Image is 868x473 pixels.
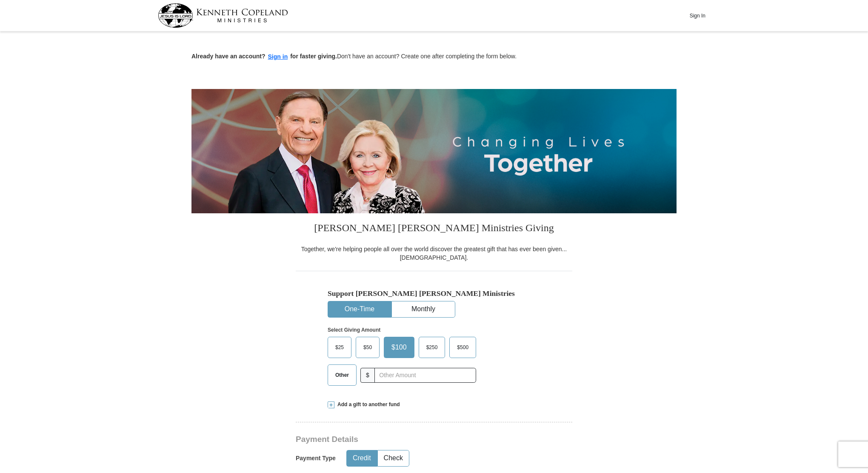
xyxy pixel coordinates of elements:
strong: Select Giving Amount [328,327,380,333]
span: $500 [453,341,473,354]
span: $250 [422,341,442,354]
div: Together, we're helping people all over the world discover the greatest gift that has ever been g... [296,245,572,262]
button: Sign In [685,9,710,22]
p: Don't have an account? Create one after completing the form below. [191,52,677,62]
span: $ [360,368,375,383]
button: Credit [347,450,377,466]
button: Check [378,450,409,466]
span: $100 [387,341,411,354]
button: One-Time [328,301,391,317]
h3: [PERSON_NAME] [PERSON_NAME] Ministries Giving [296,213,572,245]
span: $50 [359,341,376,354]
button: Sign in [266,52,291,62]
strong: Already have an account? for faster giving. [191,53,337,60]
span: Add a gift to another fund [334,401,400,408]
h3: Payment Details [296,435,513,444]
h5: Payment Type [296,455,336,462]
input: Other Amount [374,368,476,383]
span: $25 [331,341,348,354]
h5: Support [PERSON_NAME] [PERSON_NAME] Ministries [328,289,540,298]
button: Monthly [392,301,455,317]
img: kcm-header-logo.svg [158,3,288,28]
span: Other [331,369,353,381]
